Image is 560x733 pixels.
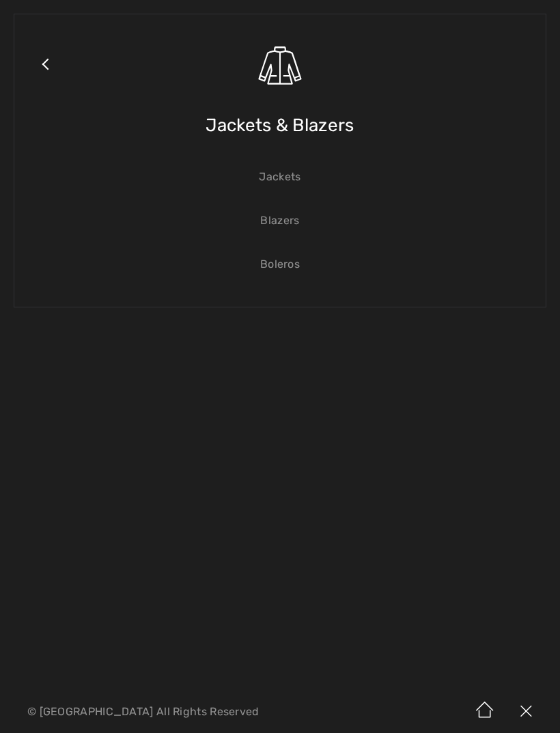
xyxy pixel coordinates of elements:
img: Home [464,691,505,733]
a: Blazers [28,206,532,236]
p: © [GEOGRAPHIC_DATA] All Rights Reserved [27,707,330,717]
span: Help [31,10,59,22]
a: Boleros [28,249,532,279]
a: Jackets [28,162,532,192]
span: Jackets & Blazers [206,101,354,150]
img: X [505,691,546,733]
